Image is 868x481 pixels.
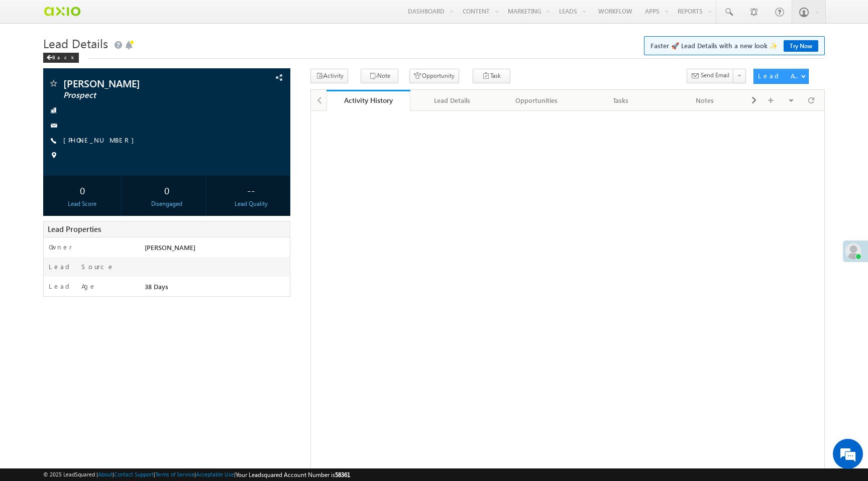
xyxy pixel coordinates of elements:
[361,69,398,83] button: Note
[335,471,350,478] span: 58361
[784,40,818,52] a: Try Now
[49,282,96,291] label: Lead Age
[63,90,218,100] span: Prospect
[155,471,194,477] a: Terms of Service
[114,471,154,477] a: Contact Support
[215,199,288,208] div: Lead Quality
[758,71,801,80] div: Lead Actions
[43,35,108,51] span: Lead Details
[43,3,81,20] img: Custom Logo
[196,471,234,477] a: Acceptable Use
[495,90,579,111] a: Opportunities
[131,199,203,208] div: Disengaged
[418,94,486,106] div: Lead Details
[131,181,203,199] div: 0
[43,470,350,479] span: © 2025 LeadSquared | | | | |
[579,90,664,111] a: Tasks
[650,41,818,51] span: Faster 🚀 Lead Details with a new look ✨
[410,90,495,111] a: Lead Details
[145,243,195,252] span: [PERSON_NAME]
[98,471,113,477] a: About
[687,69,734,83] button: Send Email
[503,94,570,106] div: Opportunities
[236,471,350,478] span: Your Leadsquared Account Number is
[473,69,510,83] button: Task
[48,224,101,234] span: Lead Properties
[142,282,290,296] div: 38 Days
[671,94,738,106] div: Notes
[43,53,79,63] div: Back
[63,78,218,88] span: [PERSON_NAME]
[409,69,459,83] button: Opportunity
[43,52,84,61] a: Back
[587,94,655,106] div: Tasks
[49,243,72,252] label: Owner
[46,199,119,208] div: Lead Score
[753,69,809,84] button: Lead Actions
[63,136,139,146] span: [PHONE_NUMBER]
[49,262,115,271] label: Lead Source
[327,90,411,111] a: Activity History
[310,69,348,83] button: Activity
[215,181,288,199] div: --
[663,90,747,111] a: Notes
[701,71,729,80] span: Send Email
[334,95,403,105] div: Activity History
[46,181,119,199] div: 0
